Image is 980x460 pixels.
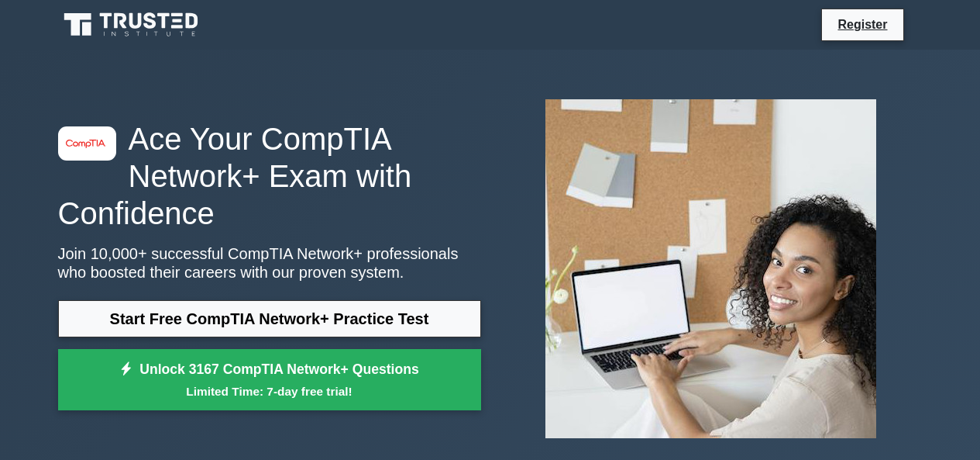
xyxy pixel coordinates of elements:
[58,300,481,337] a: Start Free CompTIA Network+ Practice Test
[828,15,896,34] a: Register
[58,349,481,411] a: Unlock 3167 CompTIA Network+ QuestionsLimited Time: 7-day free trial!
[58,244,481,282] p: Join 10,000+ successful CompTIA Network+ professionals who boosted their careers with our proven ...
[77,382,462,400] small: Limited Time: 7-day free trial!
[58,120,481,232] h1: Ace Your CompTIA Network+ Exam with Confidence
